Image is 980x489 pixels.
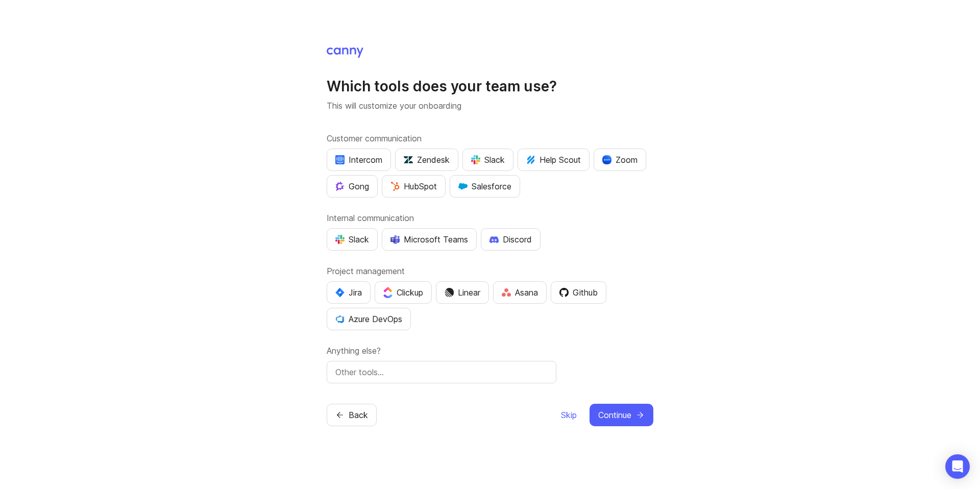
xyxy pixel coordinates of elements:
label: Internal communication [327,212,653,224]
img: j83v6vj1tgY2AAAAABJRU5ErkJggg== [383,287,393,298]
div: Slack [471,154,505,166]
button: Azure DevOps [327,308,411,330]
img: WIAAAAASUVORK5CYII= [335,235,345,244]
div: Zendesk [404,154,450,166]
img: GKxMRLiRsgdWqxrdBeWfGK5kaZ2alx1WifDSa2kSTsK6wyJURKhUuPoQRYzjholVGzT2A2owx2gHwZoyZHHCYJ8YNOAZj3DSg... [458,182,468,191]
img: xLHbn3khTPgAAAABJRU5ErkJggg== [602,155,611,164]
label: Project management [327,265,653,277]
div: HubSpot [390,180,437,192]
div: Zoom [602,154,638,166]
img: D0GypeOpROL5AAAAAElFTkSuQmCC [390,235,400,243]
img: kV1LT1TqjqNHPtRK7+FoaplE1qRq1yqhg056Z8K5Oc6xxgIuf0oNQ9LelJqbcyPisAf0C9LDpX5UIuAAAAAElFTkSuQmCC [526,155,535,164]
img: qKnp5cUisfhcFQGr1t296B61Fm0WkUVwBZaiVE4uNRmEGBFetJMz8xGrgPHqF1mLDIG816Xx6Jz26AFmkmT0yuOpRCAR7zRpG... [335,182,345,191]
img: G+3M5qq2es1si5SaumCnMN47tP1CvAZneIVX5dcx+oz+ZLhv4kfP9DwAAAABJRU5ErkJggg== [390,182,400,191]
div: Salesforce [458,180,511,192]
button: HubSpot [382,175,446,198]
img: +iLplPsjzba05dttzK064pds+5E5wZnCVbuGoLvBrYdmEPrXTzGo7zG60bLEREEjvOjaG9Saez5xsOEAbxBwOP6dkea84XY9O... [489,236,499,243]
button: Discord [481,228,541,251]
button: Intercom [327,149,391,171]
label: Customer communication [327,132,653,144]
div: Clickup [383,286,423,299]
p: This will customize your onboarding [327,100,653,112]
button: Slack [462,149,513,171]
div: Jira [335,286,362,299]
div: Azure DevOps [335,313,402,325]
div: Asana [502,286,538,299]
button: Slack [327,228,378,251]
img: WIAAAAASUVORK5CYII= [471,155,480,164]
img: Dm50RERGQWO2Ei1WzHVviWZlaLVriU9uRN6E+tIr91ebaDbMKKPDpFbssSuEG21dcGXkrKsuOVPwCeFJSFAIOxgiKgL2sFHRe... [445,288,454,297]
img: Canny Home [327,47,363,58]
button: Asana [493,281,547,304]
img: YKcwp4sHBXAAAAAElFTkSuQmCC [335,314,345,324]
button: Gong [327,175,378,198]
button: Skip [560,404,577,426]
button: Jira [327,281,371,304]
img: Rf5nOJ4Qh9Y9HAAAAAElFTkSuQmCC [502,288,511,297]
div: Help Scout [526,154,581,166]
button: Zoom [594,149,646,171]
div: Slack [335,233,369,246]
div: Microsoft Teams [390,233,468,246]
img: 0D3hMmx1Qy4j6AAAAAElFTkSuQmCC [559,288,569,297]
button: Zendesk [395,149,458,171]
div: Open Intercom Messenger [945,454,970,479]
button: Microsoft Teams [382,228,477,251]
span: Continue [598,409,631,421]
img: eRR1duPH6fQxdnSV9IruPjCimau6md0HxlPR81SIPROHX1VjYjAN9a41AAAAAElFTkSuQmCC [335,155,345,164]
label: Anything else? [327,345,653,357]
button: Help Scout [518,149,590,171]
button: Clickup [375,281,432,304]
span: Back [349,409,368,421]
button: Back [327,404,377,426]
img: svg+xml;base64,PHN2ZyB4bWxucz0iaHR0cDovL3d3dy53My5vcmcvMjAwMC9zdmciIHZpZXdCb3g9IjAgMCA0MC4zNDMgND... [335,288,345,297]
div: Gong [335,180,369,192]
span: Skip [561,409,577,421]
button: Salesforce [450,175,520,198]
div: Intercom [335,154,382,166]
div: Discord [489,233,532,246]
div: Linear [445,286,480,299]
button: Continue [590,404,653,426]
h1: Which tools does your team use? [327,77,653,95]
input: Other tools… [335,366,548,378]
img: UniZRqrCPz6BHUWevMzgDJ1FW4xaGg2egd7Chm8uY0Al1hkDyjqDa8Lkk0kDEdqKkBok+T4wfoD0P0o6UMciQ8AAAAASUVORK... [404,155,413,164]
button: Linear [436,281,489,304]
div: Github [559,286,598,299]
button: Github [551,281,606,304]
